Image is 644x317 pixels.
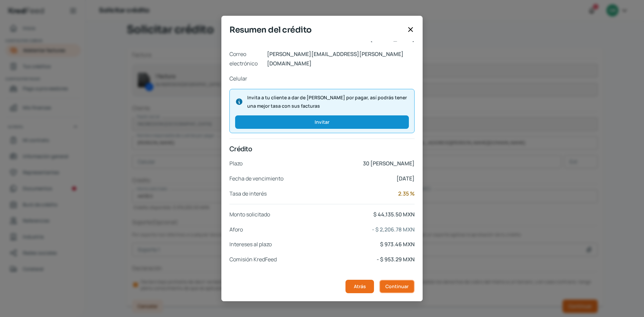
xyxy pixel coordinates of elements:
span: Invitar [315,120,329,124]
p: Comisión KredFeed [229,255,277,264]
p: Tasa de interés [229,189,267,199]
button: Invitar [235,115,409,129]
p: Aforo [229,225,243,234]
button: Atrás [345,280,374,293]
p: 30 [PERSON_NAME] [363,159,415,168]
p: Plazo [229,159,243,168]
p: Monto adelantado [229,270,274,279]
p: - $ 2,206.78 MXN [372,225,415,234]
p: 2.35 % [398,189,415,199]
p: - $ 953.29 MXN [377,255,415,264]
span: Continuar [385,284,409,289]
button: Continuar [379,280,415,293]
p: Monto solicitado [229,210,270,219]
span: Atrás [354,284,366,289]
span: Resumen del crédito [229,24,404,36]
p: Fecha de vencimiento [229,174,283,183]
p: [DATE] [396,174,415,183]
p: Correo electrónico [229,49,267,69]
p: $ 40,001.97 MXN [373,270,415,279]
p: $ 973.46 MXN [380,240,415,249]
p: [PERSON_NAME][EMAIL_ADDRESS][PERSON_NAME][DOMAIN_NAME] [267,49,415,69]
span: Invita a tu cliente a dar de [PERSON_NAME] por pagar, así podrás tener una mejor tasa con sus fac... [247,93,409,110]
p: Crédito [229,144,415,153]
p: Intereses al plazo [229,240,272,249]
p: $ 44,135.50 MXN [373,210,415,219]
p: Celular [229,74,247,84]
